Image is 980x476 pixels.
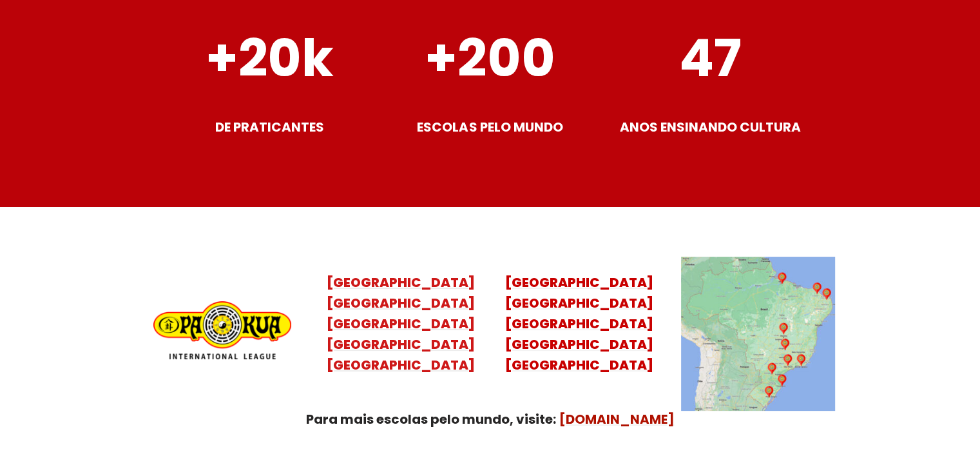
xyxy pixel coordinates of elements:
[215,118,324,136] strong: DE PRATICANTES
[327,294,475,374] mark: [GEOGRAPHIC_DATA] [GEOGRAPHIC_DATA] [GEOGRAPHIC_DATA] [GEOGRAPHIC_DATA]
[327,273,475,374] a: [GEOGRAPHIC_DATA][GEOGRAPHIC_DATA][GEOGRAPHIC_DATA][GEOGRAPHIC_DATA][GEOGRAPHIC_DATA]
[678,22,741,94] strong: 47
[505,273,653,312] mark: [GEOGRAPHIC_DATA] [GEOGRAPHIC_DATA]
[306,410,556,428] strong: Para mais escolas pelo mundo, visite:
[425,22,555,94] strong: +200
[505,273,653,374] a: [GEOGRAPHIC_DATA][GEOGRAPHIC_DATA][GEOGRAPHIC_DATA][GEOGRAPHIC_DATA][GEOGRAPHIC_DATA]
[505,315,653,374] mark: [GEOGRAPHIC_DATA] [GEOGRAPHIC_DATA] [GEOGRAPHIC_DATA]
[206,22,334,94] strong: +20k
[619,118,800,136] strong: ANOS ENSINANDO CULTURA
[417,118,562,136] strong: ESCOLAS PELO MUNDO
[559,410,675,428] a: [DOMAIN_NAME]
[327,273,475,292] mark: [GEOGRAPHIC_DATA]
